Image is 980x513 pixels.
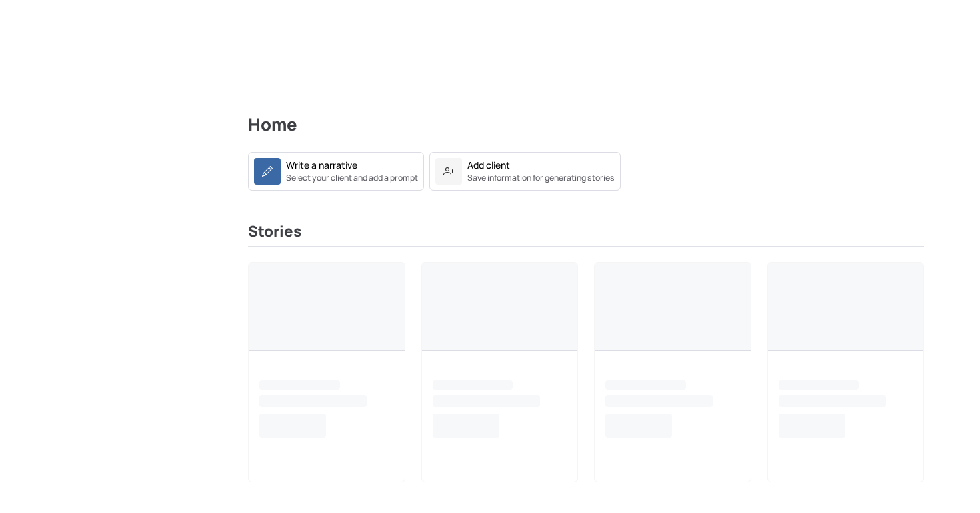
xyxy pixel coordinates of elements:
[467,158,510,172] div: Add client
[429,152,621,191] a: Add clientSave information for generating stories
[286,158,357,172] div: Write a narrative
[429,163,621,176] a: Add clientSave information for generating stories
[248,163,424,176] a: Write a narrativeSelect your client and add a prompt
[248,152,424,191] a: Write a narrativeSelect your client and add a prompt
[248,115,924,141] h2: Home
[467,172,615,184] small: Save information for generating stories
[248,223,924,247] h3: Stories
[286,172,418,184] small: Select your client and add a prompt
